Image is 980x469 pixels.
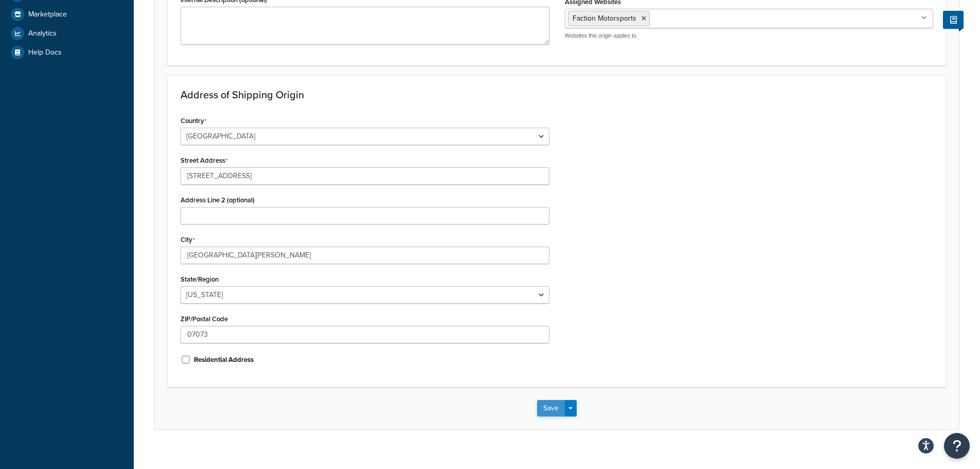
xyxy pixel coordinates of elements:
label: Country [181,117,207,125]
button: Save [537,400,565,416]
h3: Address of Shipping Origin [181,89,933,100]
button: Open Resource Center [944,433,970,459]
label: ZIP/Postal Code [181,315,228,323]
span: Help Docs [28,48,62,57]
label: City [181,236,195,244]
span: Marketplace [28,10,67,19]
button: Show Help Docs [943,11,964,29]
label: Address Line 2 (optional) [181,196,255,204]
label: State/Region [181,275,219,283]
label: Street Address [181,157,228,165]
a: Analytics [8,24,126,43]
label: Residential Address [194,355,254,364]
a: Marketplace [8,5,126,24]
a: Help Docs [8,43,126,62]
span: Analytics [28,29,57,38]
span: Faction Motorsports [573,13,636,24]
p: Websites this origin applies to [565,32,934,40]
